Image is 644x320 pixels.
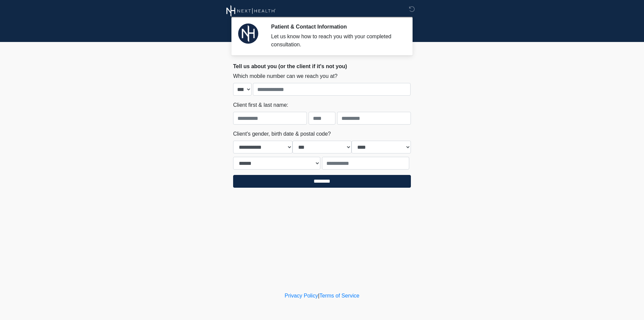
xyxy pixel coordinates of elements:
[226,5,276,17] img: Next Health Wellness Logo
[271,24,401,30] h2: Patient & Contact Information
[238,24,258,44] img: Agent Avatar
[233,130,331,138] label: Client's gender, birth date & postal code?
[233,63,411,70] h2: Tell us about you (or the client if it's not you)
[285,293,318,299] a: Privacy Policy
[318,293,319,299] a: |
[319,293,359,299] a: Terms of Service
[233,72,337,80] label: Which mobile number can we reach you at?
[271,33,401,49] div: Let us know how to reach you with your completed consultation.
[233,101,288,109] label: Client first & last name:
